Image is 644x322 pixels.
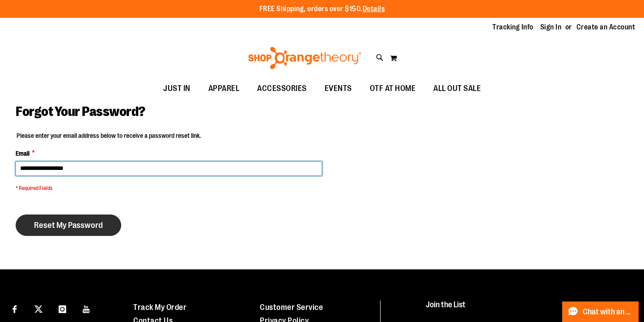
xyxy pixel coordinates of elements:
[325,78,352,99] span: EVENTS
[576,22,636,32] a: Create an Account
[163,78,191,99] span: JUST IN
[259,4,385,14] p: FREE Shipping, orders over $150.
[16,185,322,192] span: * Required Fields
[16,215,121,236] button: Reset My Password
[79,301,94,316] a: Visit our Youtube page
[260,303,323,312] a: Customer Service
[7,301,22,316] a: Visit our Facebook page
[492,22,534,32] a: Tracking Info
[247,47,363,69] img: Shop Orangetheory
[16,131,202,140] legend: Please enter your email address below to receive a password reset link.
[31,301,47,316] a: Visit our X page
[562,301,639,322] button: Chat with an Expert
[16,149,30,158] span: Email
[426,301,627,317] h4: Join the List
[257,78,307,99] span: ACCESSORIES
[583,308,633,316] span: Chat with an Expert
[34,220,103,230] span: Reset My Password
[34,305,42,313] img: Twitter
[16,104,145,119] span: Forgot Your Password?
[133,303,186,312] a: Track My Order
[433,78,481,99] span: ALL OUT SALE
[363,5,385,13] a: Details
[208,78,240,99] span: APPAREL
[55,301,70,316] a: Visit our Instagram page
[540,22,562,32] a: Sign In
[370,78,416,99] span: OTF AT HOME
